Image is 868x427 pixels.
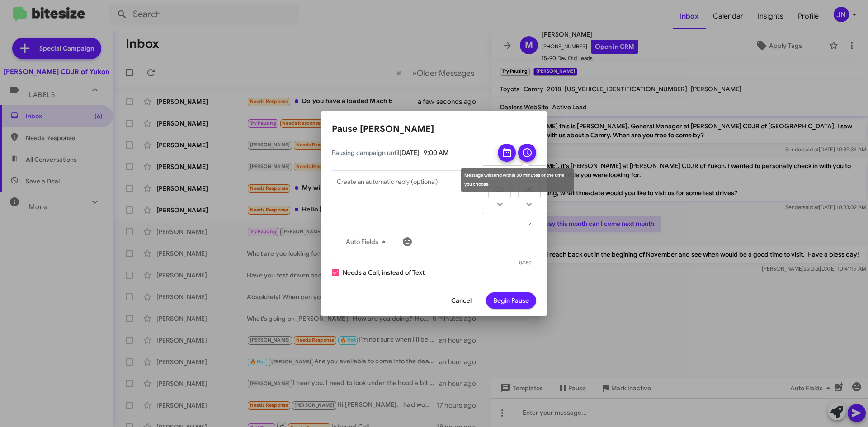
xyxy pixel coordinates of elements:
[343,267,425,278] span: Needs a Call, instead of Text
[339,234,396,250] button: Auto Fields
[399,149,420,157] span: [DATE]
[451,292,472,309] span: Cancel
[444,292,479,309] button: Cancel
[332,122,536,136] h2: Pause [PERSON_NAME]
[461,168,574,192] div: Message will send within 30 minutes of the time you choose
[493,292,529,309] span: Begin Pause
[486,292,536,309] button: Begin Pause
[332,148,490,157] span: Pausing campaign until
[519,260,532,266] mat-hint: 0/450
[424,149,448,157] span: 9:00 AM
[346,234,389,250] span: Auto Fields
